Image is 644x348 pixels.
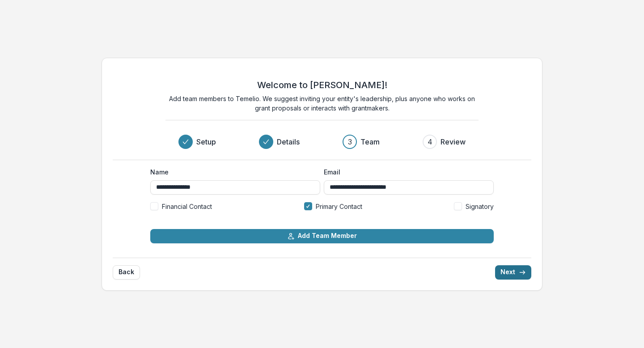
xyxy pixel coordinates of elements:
[150,229,494,243] button: Add Team Member
[428,136,432,147] div: 4
[324,167,488,177] label: Email
[113,265,140,280] button: Back
[277,136,300,147] h3: Details
[441,136,466,147] h3: Review
[495,265,531,280] button: Next
[165,94,479,113] p: Add team members to Temelio. We suggest inviting your entity's leadership, plus anyone who works ...
[360,136,380,147] h3: Team
[196,136,216,147] h3: Setup
[348,136,352,147] div: 3
[257,80,387,90] h2: Welcome to [PERSON_NAME]!
[150,167,315,177] label: Name
[316,202,362,211] span: Primary Contact
[178,135,466,149] div: Progress
[466,202,494,211] span: Signatory
[162,202,212,211] span: Financial Contact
